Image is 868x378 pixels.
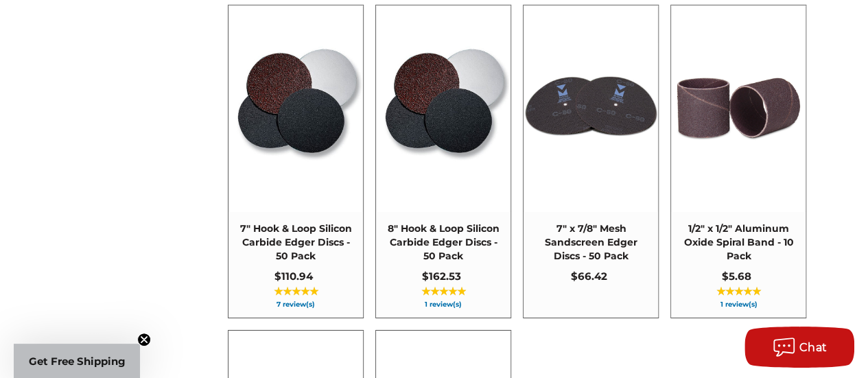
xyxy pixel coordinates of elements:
span: 7" Hook & Loop Silicon Carbide Edger Discs - 50 Pack [235,222,356,263]
span: ★★★★★ [716,286,761,297]
span: ★★★★★ [421,286,466,297]
span: Chat [799,341,828,354]
span: 1/2" x 1/2" Aluminum Oxide Spiral Band - 10 Pack [678,222,799,263]
span: 1 review(s) [383,301,504,308]
span: $66.42 [571,270,607,283]
span: 8" Hook & Loop Silicon Carbide Edger Discs - 50 Pack [383,222,504,263]
span: Get Free Shipping [29,355,126,368]
a: 1/2" x 1/2" Aluminum Oxide Spiral Band - 10 Pack [671,5,806,318]
a: 7" x 7/8" Mesh Sandscreen Edger Discs - 50 Pack [524,5,658,318]
img: Silicon Carbide 7" Hook & Loop Edger Discs [229,43,362,175]
button: Chat [744,327,854,368]
span: 7" x 7/8" Mesh Sandscreen Edger Discs - 50 Pack [530,222,651,263]
span: $110.94 [274,270,313,283]
a: 7" Hook & Loop Silicon Carbide Edger Discs - 50 Pack [228,5,363,318]
button: Close teaser [137,333,151,346]
span: $5.68 [722,270,751,283]
a: 8" Hook & Loop Silicon Carbide Edger Discs - 50 Pack [376,5,511,318]
span: ★★★★★ [274,286,318,297]
span: 7 review(s) [235,301,356,308]
span: $162.53 [422,270,461,283]
img: 7" x 7/8" Mesh Sanding Screen Edger Discs [524,43,657,176]
span: 1 review(s) [678,301,799,308]
img: Silicon Carbide 8" Hook & Loop Edger Discs [377,43,510,175]
img: 1/2" x 1/2" Spiral Bands Aluminum Oxide [672,43,805,176]
div: Get Free ShippingClose teaser [14,344,140,378]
